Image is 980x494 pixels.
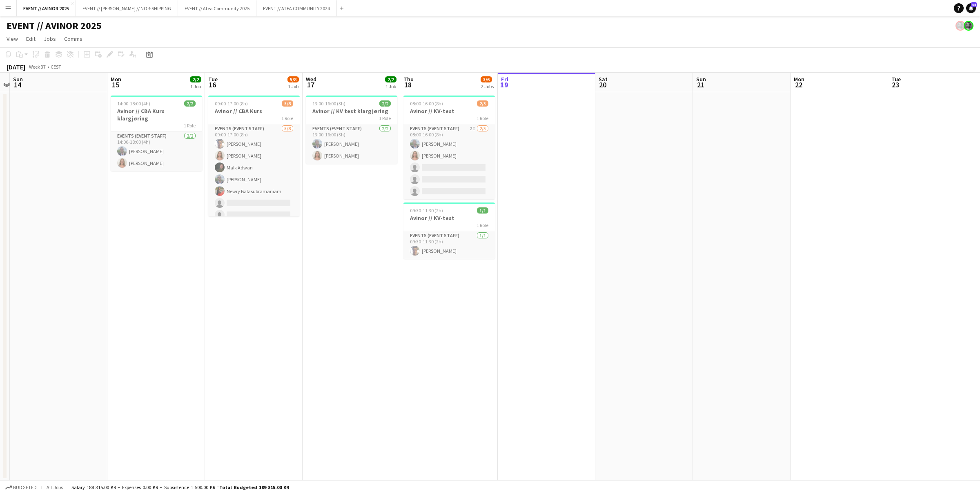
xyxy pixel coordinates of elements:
span: 5/8 [282,100,293,107]
div: 1 Job [190,83,201,89]
app-job-card: 14:00-18:00 (4h)2/2Avinor // CBA Kurs klargjøring1 RoleEvents (Event Staff)2/214:00-18:00 (4h)[PE... [111,96,202,171]
span: 2/2 [184,100,196,107]
span: View [7,35,18,42]
h3: Avinor // CBA Kurs klargjøring [111,107,202,122]
app-card-role: Events (Event Staff)2I2/508:00-16:00 (8h)[PERSON_NAME][PERSON_NAME] [403,124,495,199]
span: Jobs [44,35,56,42]
div: CEST [51,64,61,70]
button: Budgeted [4,483,38,492]
button: EVENT // AVINOR 2025 [17,0,76,16]
span: Thu [403,76,414,83]
span: 2/2 [190,76,201,82]
a: Jobs [40,33,59,44]
app-card-role: Events (Event Staff)2/214:00-18:00 (4h)[PERSON_NAME][PERSON_NAME] [111,131,202,171]
span: Fri [501,76,508,83]
div: 2 Jobs [481,83,494,89]
span: Sat [599,76,608,83]
div: Salary 188 315.00 KR + Expenses 0.00 KR + Subsistence 1 500.00 KR = [71,484,289,490]
span: All jobs [45,484,65,490]
span: 22 [793,80,804,89]
button: EVENT // ATEA COMMUNITY 2024 [256,0,337,16]
a: Comms [61,33,86,44]
button: EVENT // [PERSON_NAME] // NOR-SHIPPING [76,0,178,16]
h3: Avinor // KV-test [403,214,495,222]
app-user-avatar: Tarjei Tuv [955,21,965,31]
span: 5/8 [287,76,299,82]
div: [DATE] [7,63,25,71]
h3: Avinor // KV test klargjøring [306,107,397,115]
span: 3/6 [481,76,492,82]
app-job-card: 13:00-16:00 (3h)2/2Avinor // KV test klargjøring1 RoleEvents (Event Staff)2/213:00-16:00 (3h)[PER... [306,96,397,164]
span: 21 [695,80,706,89]
span: Week 37 [27,64,47,70]
h3: Avinor // KV-test [403,107,495,115]
span: 09:00-17:00 (8h) [215,100,248,107]
span: 1 Role [477,115,488,121]
span: 2/2 [385,76,396,82]
span: 1 Role [281,115,293,121]
span: Wed [306,76,316,83]
a: 34 [966,3,976,13]
span: 14 [12,80,23,89]
app-user-avatar: Tarjei Tuv [964,21,973,31]
span: 34 [971,2,977,7]
span: 23 [890,80,901,89]
span: 17 [305,80,316,89]
span: Tue [891,76,901,83]
app-job-card: 09:30-11:30 (2h)1/1Avinor // KV-test1 RoleEvents (Event Staff)1/109:30-11:30 (2h)[PERSON_NAME] [403,202,495,259]
app-job-card: 08:00-16:00 (8h)2/5Avinor // KV-test1 RoleEvents (Event Staff)2I2/508:00-16:00 (8h)[PERSON_NAME][... [403,96,495,199]
span: 08:00-16:00 (8h) [410,100,443,107]
span: 15 [109,80,121,89]
span: 1 Role [477,222,488,228]
span: 09:30-11:30 (2h) [410,207,443,214]
h3: Avinor // CBA Kurs [208,107,300,115]
div: 1 Job [385,83,396,89]
span: Sun [696,76,706,83]
span: Mon [794,76,804,83]
span: Mon [111,76,121,83]
span: 13:00-16:00 (3h) [312,100,345,107]
span: Comms [64,35,82,42]
span: 1/1 [477,207,488,214]
button: EVENT // Atea Community 2025 [178,0,256,16]
span: Total Budgeted 189 815.00 KR [219,484,289,490]
app-card-role: Events (Event Staff)2/213:00-16:00 (3h)[PERSON_NAME][PERSON_NAME] [306,124,397,164]
span: 18 [402,80,414,89]
span: 2/2 [379,100,391,107]
span: Budgeted [13,485,37,490]
h1: EVENT // AVINOR 2025 [7,20,102,32]
span: 16 [207,80,218,89]
span: Tue [208,76,218,83]
span: 1 Role [379,115,391,121]
span: Sun [13,76,23,83]
app-card-role: Events (Event Staff)5/809:00-17:00 (8h)[PERSON_NAME][PERSON_NAME]Malk Adwan[PERSON_NAME]Newry Bal... [208,124,300,235]
span: 1 Role [184,122,196,129]
app-card-role: Events (Event Staff)1/109:30-11:30 (2h)[PERSON_NAME] [403,231,495,259]
app-job-card: 09:00-17:00 (8h)5/8Avinor // CBA Kurs1 RoleEvents (Event Staff)5/809:00-17:00 (8h)[PERSON_NAME][P... [208,96,300,216]
span: Edit [26,35,36,42]
span: 2/5 [477,100,488,107]
span: 14:00-18:00 (4h) [117,100,150,107]
span: 20 [597,80,608,89]
div: 1 Job [288,83,298,89]
a: View [3,33,21,44]
a: Edit [23,33,39,44]
span: 19 [500,80,508,89]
